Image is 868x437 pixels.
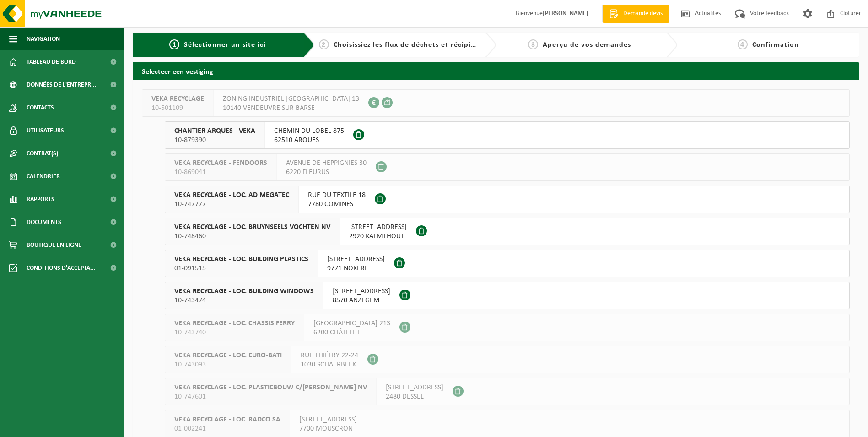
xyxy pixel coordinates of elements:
[174,264,308,273] span: 01-091515
[223,94,359,104] span: ZONING INDUSTRIEL [GEOGRAPHIC_DATA] 13
[223,104,359,113] span: 10140 VENDEUVRE SUR BARSE
[174,328,295,337] span: 10-743740
[621,9,665,18] span: Demande devis
[27,27,60,50] span: Navigation
[308,191,366,200] span: RUE DU TEXTILE 18
[327,255,385,264] span: [STREET_ADDRESS]
[174,191,289,200] span: VEKA RECYCLAGE - LOC. AD MEGATEC
[333,296,390,305] span: 8570 ANZEGEM
[738,39,748,49] span: 4
[27,165,60,188] span: Calendrier
[301,360,358,369] span: 1030 SCHAERBEEK
[313,319,390,328] span: [GEOGRAPHIC_DATA] 213
[165,218,850,245] button: VEKA RECYCLAGE - LOC. BRUYNSEELS VOCHTEN NV 10-748460 [STREET_ADDRESS]2920 KALMTHOUT
[174,383,367,392] span: VEKA RECYCLAGE - LOC. PLASTICBOUW C/[PERSON_NAME] NV
[184,41,266,49] span: Sélectionner un site ici
[174,223,330,232] span: VEKA RECYCLAGE - LOC. BRUYNSEELS VOCHTEN NV
[286,158,367,168] span: AVENUE DE HEPPIGNIES 30
[27,257,96,279] span: Conditions d'accepta...
[165,121,850,149] button: CHANTIER ARQUES - VEKA 10-879390 CHEMIN DU LOBEL 87562510 ARQUES
[174,392,367,401] span: 10-747601
[174,136,255,145] span: 10-879390
[528,39,538,49] span: 3
[165,282,850,309] button: VEKA RECYCLAGE - LOC. BUILDING WINDOWS 10-743474 [STREET_ADDRESS]8570 ANZEGEM
[299,415,357,424] span: [STREET_ADDRESS]
[174,200,289,209] span: 10-747777
[274,136,344,145] span: 62510 ARQUES
[543,41,631,49] span: Aperçu de vos demandes
[327,264,385,273] span: 9771 NOKERE
[27,96,54,119] span: Contacts
[174,158,267,168] span: VEKA RECYCLAGE - FENDOORS
[27,211,61,234] span: Documents
[174,126,255,136] span: CHANTIER ARQUES - VEKA
[174,296,314,305] span: 10-743474
[752,41,799,49] span: Confirmation
[151,104,204,113] span: 10-501109
[174,319,295,328] span: VEKA RECYCLAGE - LOC. CHASSIS FERRY
[27,142,58,165] span: Contrat(s)
[133,62,859,80] h2: Selecteer een vestiging
[27,188,54,211] span: Rapports
[165,250,850,277] button: VEKA RECYCLAGE - LOC. BUILDING PLASTICS 01-091515 [STREET_ADDRESS]9771 NOKERE
[386,392,443,401] span: 2480 DESSEL
[174,287,314,296] span: VEKA RECYCLAGE - LOC. BUILDING WINDOWS
[334,41,486,49] span: Choisissiez les flux de déchets et récipients
[174,360,282,369] span: 10-743093
[174,424,280,433] span: 01-002241
[174,255,308,264] span: VEKA RECYCLAGE - LOC. BUILDING PLASTICS
[274,126,344,136] span: CHEMIN DU LOBEL 875
[299,424,357,433] span: 7700 MOUSCRON
[349,232,407,241] span: 2920 KALMTHOUT
[313,328,390,337] span: 6200 CHÂTELET
[27,234,81,257] span: Boutique en ligne
[349,223,407,232] span: [STREET_ADDRESS]
[333,287,390,296] span: [STREET_ADDRESS]
[174,351,282,360] span: VEKA RECYCLAGE - LOC. EURO-BATI
[386,383,443,392] span: [STREET_ADDRESS]
[543,10,588,17] strong: [PERSON_NAME]
[151,94,204,104] span: VEKA RECYCLAGE
[27,73,97,96] span: Données de l'entrepr...
[174,168,267,177] span: 10-869041
[319,39,329,49] span: 2
[27,119,64,142] span: Utilisateurs
[174,232,330,241] span: 10-748460
[286,168,367,177] span: 6220 FLEURUS
[308,200,366,209] span: 7780 COMINES
[301,351,358,360] span: RUE THIÉFRY 22-24
[165,186,850,213] button: VEKA RECYCLAGE - LOC. AD MEGATEC 10-747777 RUE DU TEXTILE 187780 COMINES
[174,415,280,424] span: VEKA RECYCLAGE - LOC. RADCO SA
[27,50,76,73] span: Tableau de bord
[602,5,669,23] a: Demande devis
[169,39,179,49] span: 1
